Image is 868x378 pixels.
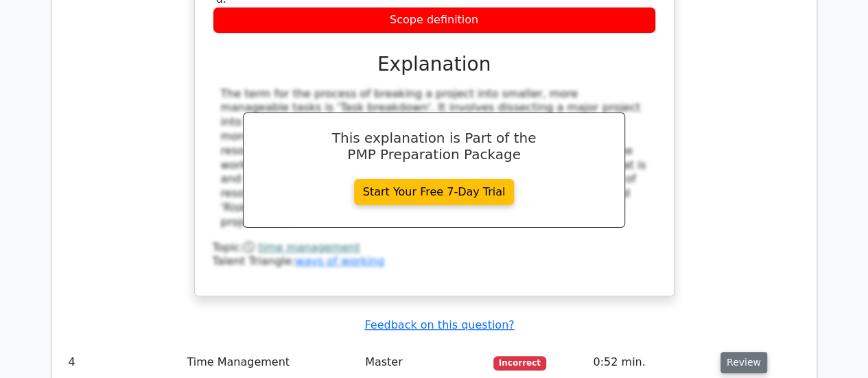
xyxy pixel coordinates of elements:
a: Start Your Free 7-Day Trial [354,179,515,205]
h3: Explanation [221,53,648,76]
span: Incorrect [493,356,546,370]
a: time management [258,241,360,254]
div: The term for the process of breaking a project into smaller, more manageable tasks is 'Task break... [221,87,648,230]
div: Scope definition [213,7,656,34]
div: Talent Triangle: [213,241,656,270]
a: Feedback on this question? [364,318,514,331]
div: Topic: [213,241,656,255]
a: ways of working [295,255,384,268]
button: Review [720,352,767,373]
